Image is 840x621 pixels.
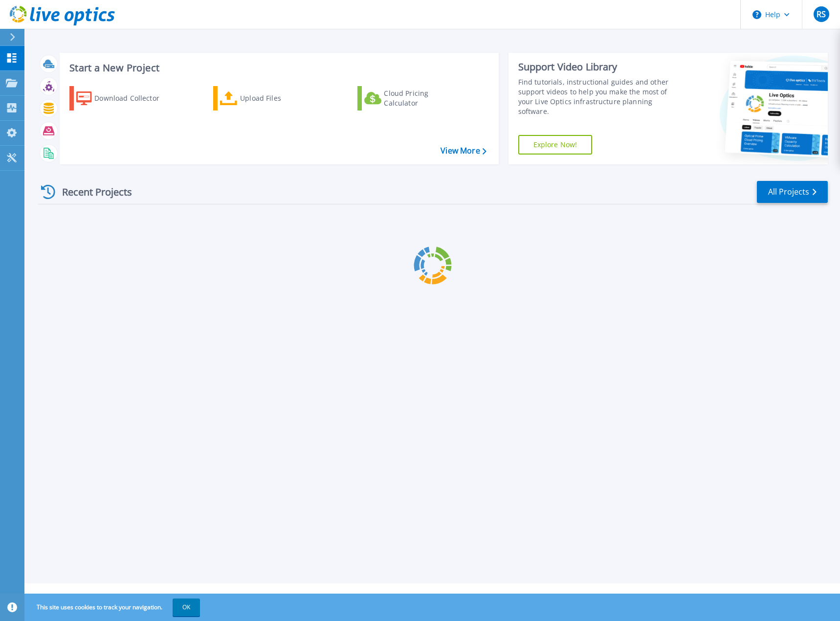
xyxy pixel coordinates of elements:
a: Cloud Pricing Calculator [357,86,466,111]
button: OK [173,599,200,616]
a: Explore Now! [518,135,593,155]
div: Recent Projects [38,180,145,204]
div: Find tutorials, instructional guides and other support videos to help you make the most of your L... [518,77,680,116]
div: Support Video Library [518,61,680,73]
span: RS [817,10,826,18]
span: This site uses cookies to track your navigation. [27,599,200,616]
a: All Projects [757,181,828,203]
div: Upload Files [240,89,318,108]
a: Upload Files [213,86,322,111]
div: Download Collector [94,89,173,108]
div: Cloud Pricing Calculator [384,89,462,108]
a: Download Collector [69,86,178,111]
h3: Start a New Project [69,63,486,73]
a: View More [441,146,486,155]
